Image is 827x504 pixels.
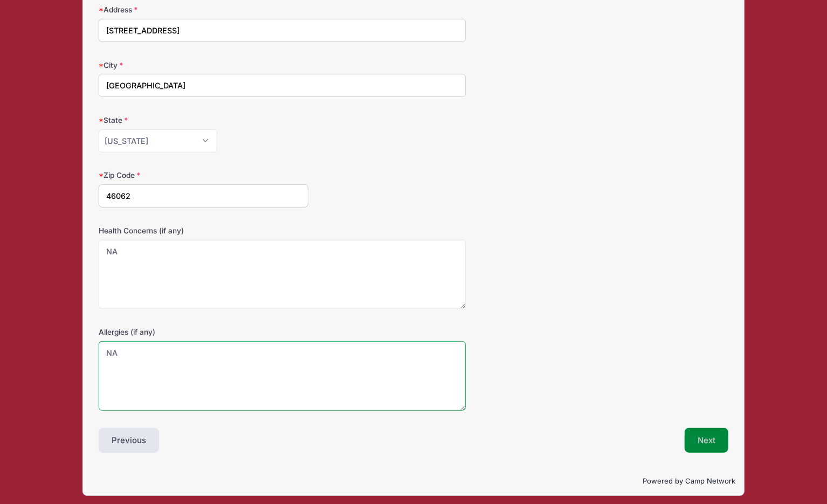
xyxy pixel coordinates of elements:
[99,225,308,236] label: Health Concerns (if any)
[99,170,308,181] label: Zip Code
[99,184,308,208] input: xxxxx
[99,60,308,71] label: City
[99,428,159,453] button: Previous
[99,115,308,126] label: State
[99,327,308,337] label: Allergies (if any)
[685,428,728,453] button: Next
[99,4,308,15] label: Address
[92,476,735,487] p: Powered by Camp Network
